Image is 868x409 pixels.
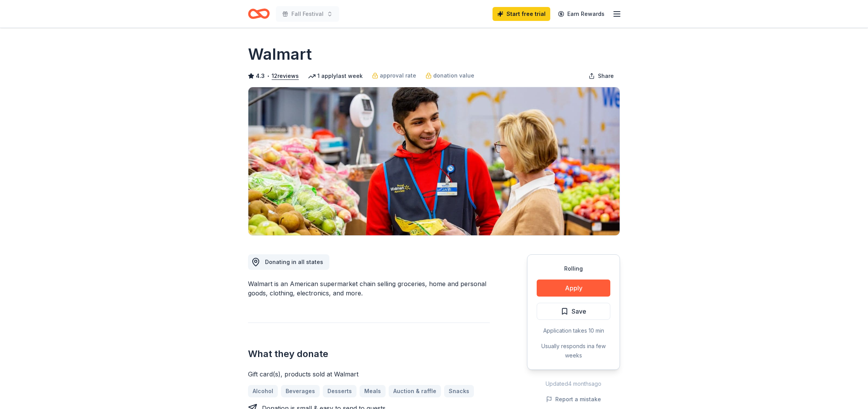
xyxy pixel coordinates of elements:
[276,6,339,22] button: Fall Festival
[323,385,356,397] a: Desserts
[444,385,474,397] a: Snacks
[256,71,265,81] span: 4.3
[248,279,490,298] div: Walmart is an American supermarket chain selling groceries, home and personal goods, clothing, el...
[537,303,610,320] button: Save
[248,43,312,65] h1: Walmart
[281,385,320,397] a: Beverages
[380,71,416,80] span: approval rate
[553,7,609,21] a: Earn Rewards
[582,68,620,84] button: Share
[598,71,614,81] span: Share
[248,5,270,23] a: Home
[537,326,610,335] div: Application takes 10 min
[248,369,490,379] div: Gift card(s), products sold at Walmart
[372,71,416,80] a: approval rate
[433,71,474,80] span: donation value
[308,71,363,81] div: 1 apply last week
[537,264,610,273] div: Rolling
[360,385,386,397] a: Meals
[265,259,323,265] span: Donating in all states
[537,342,610,360] div: Usually responds in a few weeks
[248,348,490,360] h2: What they donate
[537,280,610,297] button: Apply
[272,71,299,81] button: 12reviews
[546,395,601,404] button: Report a mistake
[527,379,620,388] div: Updated 4 months ago
[493,7,550,21] a: Start free trial
[291,9,324,19] span: Fall Festival
[572,306,586,316] span: Save
[267,73,270,79] span: •
[425,71,474,80] a: donation value
[248,87,620,235] img: Image for Walmart
[248,385,278,397] a: Alcohol
[389,385,441,397] a: Auction & raffle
